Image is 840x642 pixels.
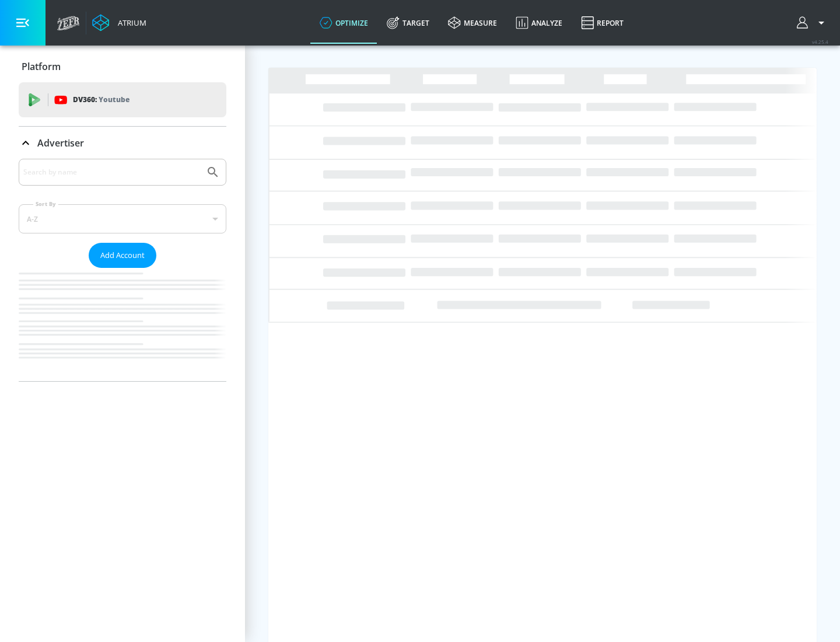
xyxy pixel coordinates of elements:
[310,2,377,44] a: optimize
[439,2,506,44] a: measure
[19,268,226,381] nav: list of Advertiser
[37,137,84,149] p: Advertiser
[572,2,633,44] a: Report
[19,204,226,233] div: A-Z
[89,243,156,268] button: Add Account
[33,200,58,208] label: Sort By
[19,50,226,83] div: Platform
[92,14,146,32] a: Atrium
[100,249,145,262] span: Add Account
[73,93,129,106] p: DV360:
[19,127,226,159] div: Advertiser
[22,60,61,73] p: Platform
[812,39,828,45] span: v 4.25.4
[377,2,439,44] a: Target
[19,82,226,117] div: DV360: Youtube
[23,165,200,180] input: Search by name
[113,18,146,28] div: Atrium
[506,2,572,44] a: Analyze
[19,159,226,381] div: Advertiser
[99,93,129,106] p: Youtube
